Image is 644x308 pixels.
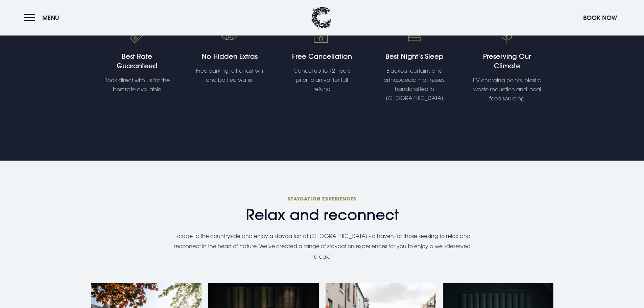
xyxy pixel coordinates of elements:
[288,66,356,94] p: Cancel up to 72 hours prior to arrival for full refund
[311,7,331,29] img: Clandeboye Lodge
[403,25,426,48] img: Orthopaedic mattresses sleep
[218,25,241,48] img: No hidden fees
[195,66,264,85] p: Free parking, ultra-fast wifi and bottled water
[380,66,449,103] p: Blackout curtains and orthopaedic mattresses, handcrafted in [GEOGRAPHIC_DATA]
[473,76,541,103] p: EV charging points, plastic waste reduction and local food sourcing
[380,52,449,61] h4: Best Night’s Sleep
[473,52,541,71] h4: Preserving Our Climate
[42,14,59,22] span: Menu
[495,25,519,48] img: Event venue Bangor, Northern Ireland
[91,206,553,224] span: Relax and reconnect
[195,52,264,61] h4: No Hidden Extras
[310,25,334,48] img: Tailored bespoke events venue
[103,76,171,94] p: Book direct with us for the best rate available
[167,231,478,262] p: Escape to the countryside and enjoy a staycation at [GEOGRAPHIC_DATA] - a haven for those seeking...
[125,25,149,48] img: Best rate guaranteed
[288,52,356,61] h4: Free Cancellation
[580,10,620,25] button: Book Now
[24,10,63,25] button: Menu
[91,195,553,202] span: Staycation experiences
[103,52,171,71] h4: Best Rate Guaranteed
